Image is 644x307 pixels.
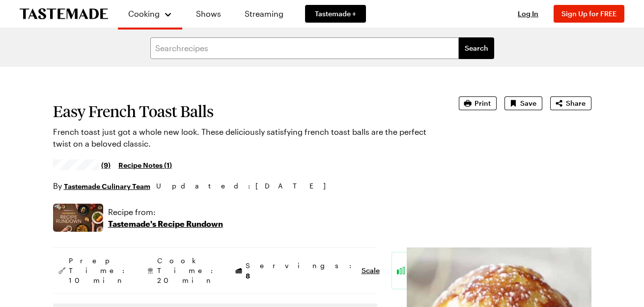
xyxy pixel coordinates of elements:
[157,256,218,285] span: Cook Time: 20 min
[315,9,356,19] span: Tastemade +
[305,5,366,23] a: Tastemade +
[246,261,357,281] span: Servings:
[20,8,108,20] a: To Tastemade Home Page
[53,126,431,150] p: French toast just got a whole new look. These deliciously satisfying french toast balls are the p...
[566,98,586,108] span: Share
[459,96,497,110] button: Print
[69,256,130,285] span: Prep Time: 10 min
[108,218,223,230] p: Tastemade's Recipe Rundown
[53,102,431,120] h1: Easy French Toast Balls
[101,160,111,170] span: (9)
[53,161,111,169] a: 4.2/5 stars from 9 reviews
[504,96,542,110] button: Save recipe
[518,9,538,18] span: Log In
[246,271,250,280] span: 8
[561,9,616,18] span: Sign Up for FREE
[53,204,103,232] img: Show where recipe is used
[128,4,172,24] button: Cooking
[520,98,536,108] span: Save
[554,5,624,23] button: Sign Up for FREE
[550,96,591,110] button: Share
[508,9,548,19] button: Log In
[108,206,223,218] p: Recipe from:
[128,9,160,18] span: Cooking
[465,43,488,53] span: Search
[459,37,494,59] button: filters
[156,181,336,191] span: Updated : [DATE]
[362,266,380,276] button: Scale
[64,181,150,191] a: Tastemade Culinary Team
[108,206,223,230] a: Recipe from:Tastemade's Recipe Rundown
[118,159,172,170] a: Recipe Notes (1)
[475,98,491,108] span: Print
[53,180,150,192] p: By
